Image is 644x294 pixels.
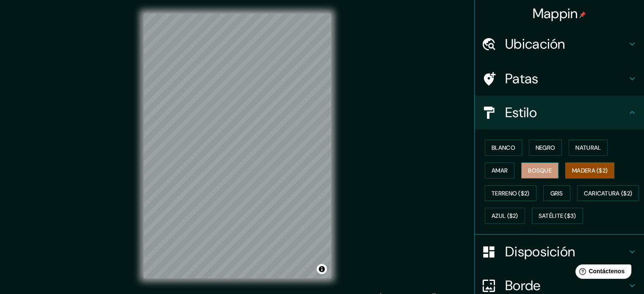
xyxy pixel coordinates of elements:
div: Patas [475,62,644,96]
font: Caricatura ($2) [584,190,633,197]
font: Blanco [492,144,515,151]
div: Estilo [475,96,644,129]
font: Bosque [528,167,552,174]
button: Bosque [521,162,558,179]
button: Madera ($2) [565,162,614,179]
iframe: Lanzador de widgets de ayuda [569,261,635,285]
button: Terreno ($2) [485,185,536,201]
font: Patas [505,70,539,88]
font: Azul ($2) [492,212,518,220]
button: Negro [529,140,562,156]
button: Gris [543,185,570,201]
font: Terreno ($2) [492,190,530,197]
img: pin-icon.png [579,11,586,18]
button: Natural [569,140,608,156]
button: Satélite ($3) [532,208,583,224]
font: Negro [536,144,556,151]
button: Amar [485,162,514,179]
div: Ubicación [475,27,644,61]
font: Ubicación [505,35,565,53]
font: Mappin [533,5,578,22]
font: Natural [575,144,601,151]
div: Disposición [475,235,644,269]
font: Gris [550,190,563,197]
button: Blanco [485,140,522,156]
font: Madera ($2) [572,167,608,174]
canvas: Mapa [144,14,331,278]
font: Satélite ($3) [539,212,576,220]
button: Azul ($2) [485,208,525,224]
font: Amar [492,167,508,174]
font: Disposición [505,243,575,261]
button: Caricatura ($2) [577,185,639,201]
button: Activar o desactivar atribución [317,264,327,274]
font: Estilo [505,104,537,121]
